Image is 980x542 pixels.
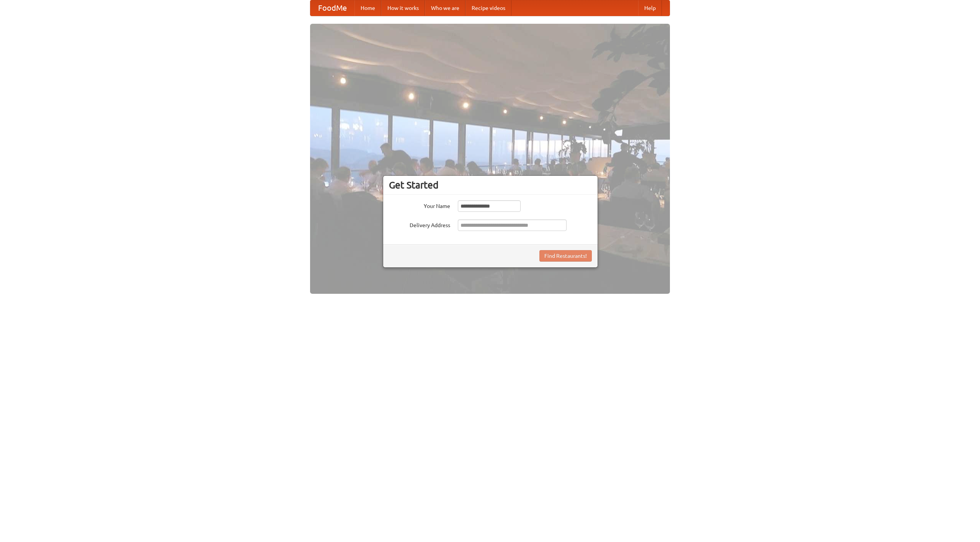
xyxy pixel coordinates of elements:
a: FoodMe [310,0,354,16]
label: Your Name [389,200,450,210]
h3: Get Started [389,179,592,191]
a: How it works [381,0,425,16]
a: Help [638,0,662,16]
a: Who we are [425,0,465,16]
button: Find Restaurants! [539,250,592,262]
label: Delivery Address [389,219,450,229]
a: Home [354,0,381,16]
a: Recipe videos [465,0,511,16]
